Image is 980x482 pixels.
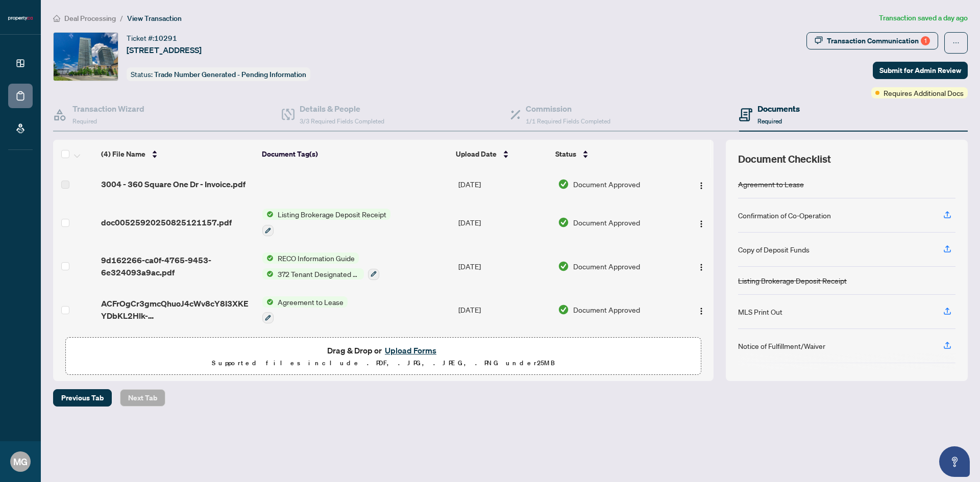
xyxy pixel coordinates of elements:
[262,252,379,280] button: Status IconRECO Information GuideStatus Icon372 Tenant Designated Representation Agreement with C...
[64,14,116,23] span: Deal Processing
[13,454,28,469] span: MG
[757,117,782,125] span: Required
[66,338,701,375] span: Drag & Drop orUpload FormsSupported files include .PDF, .JPG, .JPEG, .PNG under25MB
[454,200,554,244] td: [DATE]
[327,344,439,357] span: Drag & Drop or
[558,217,569,228] img: Document Status
[526,103,610,115] h4: Commission
[939,446,970,477] button: Open asap
[921,36,930,45] div: 1
[61,390,104,406] span: Previous Tab
[382,344,439,357] button: Upload Forms
[300,103,384,115] h4: Details & People
[72,117,97,125] span: Required
[101,297,254,322] span: ACFrOgCr3gmcQhuoJ4cWv8cY8I3XKEYDbKL2Hlk-SaF9vPcLYLpIrXYDn9PK0ePB3W2W0D-LBAeiIxR0PbNvtbjLE6xahmDle...
[8,15,33,21] img: logo
[693,176,709,192] button: Logo
[120,12,123,24] li: /
[454,168,554,200] td: [DATE]
[101,148,145,160] span: (4) File Name
[952,39,960,46] span: ellipsis
[693,214,709,231] button: Logo
[454,244,554,288] td: [DATE]
[573,304,640,315] span: Document Approved
[551,140,675,168] th: Status
[573,217,640,228] span: Document Approved
[127,44,202,56] span: [STREET_ADDRESS]
[274,209,390,220] span: Listing Brokerage Deposit Receipt
[127,32,177,44] div: Ticket #:
[72,103,144,115] h4: Transaction Wizard
[127,14,182,23] span: View Transaction
[738,179,804,190] div: Agreement to Lease
[697,220,705,228] img: Logo
[738,340,825,351] div: Notice of Fulfillment/Waiver
[738,152,831,166] span: Document Checklist
[262,209,274,220] img: Status Icon
[274,268,364,280] span: 372 Tenant Designated Representation Agreement with Company Schedule A
[72,357,695,369] p: Supported files include .PDF, .JPG, .JPEG, .PNG under 25 MB
[697,263,705,271] img: Logo
[53,15,60,22] span: home
[101,216,232,229] span: doc00525920250825121157.pdf
[873,62,968,79] button: Submit for Admin Review
[558,304,569,315] img: Document Status
[693,258,709,274] button: Logo
[262,296,274,308] img: Status Icon
[101,254,254,278] span: 9d162266-ca0f-4765-9453-6e324093a9ac.pdf
[262,209,390,236] button: Status IconListing Brokerage Deposit Receipt
[54,33,118,81] img: IMG-W12346560_1.jpg
[258,140,452,168] th: Document Tag(s)
[262,252,274,264] img: Status Icon
[454,288,554,332] td: [DATE]
[558,261,569,272] img: Document Status
[827,33,930,49] div: Transaction Communication
[573,179,640,190] span: Document Approved
[757,103,800,115] h4: Documents
[555,148,576,160] span: Status
[120,389,165,407] button: Next Tab
[456,148,497,160] span: Upload Date
[697,307,705,315] img: Logo
[154,70,306,79] span: Trade Number Generated - Pending Information
[697,182,705,190] img: Logo
[274,252,359,264] span: RECO Information Guide
[693,301,709,318] button: Logo
[101,178,246,190] span: 3004 - 360 Square One Dr - Invoice.pdf
[53,389,112,407] button: Previous Tab
[806,32,938,49] button: Transaction Communication1
[262,268,274,280] img: Status Icon
[879,62,961,79] span: Submit for Admin Review
[452,140,551,168] th: Upload Date
[154,34,177,43] span: 10291
[300,117,384,125] span: 3/3 Required Fields Completed
[738,275,847,286] div: Listing Brokerage Deposit Receipt
[738,210,831,221] div: Confirmation of Co-Operation
[526,117,610,125] span: 1/1 Required Fields Completed
[738,306,782,317] div: MLS Print Out
[738,244,810,255] div: Copy of Deposit Funds
[573,261,640,272] span: Document Approved
[274,296,348,308] span: Agreement to Lease
[558,179,569,190] img: Document Status
[884,87,964,98] span: Requires Additional Docs
[879,12,968,24] article: Transaction saved a day ago
[97,140,258,168] th: (4) File Name
[262,296,348,324] button: Status IconAgreement to Lease
[127,67,310,81] div: Status:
